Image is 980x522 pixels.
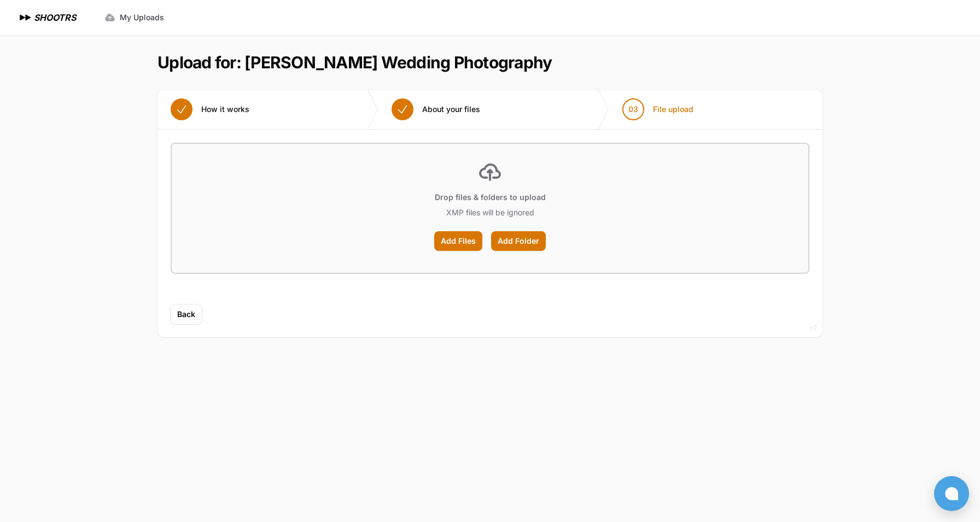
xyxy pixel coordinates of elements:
[378,90,493,129] button: About your files
[934,476,969,511] button: Open chat window
[157,90,262,129] button: How it works
[201,104,249,115] span: How it works
[17,11,34,24] img: SHOOTRS
[491,231,546,251] label: Add Folder
[809,321,817,335] div: v2
[17,11,76,24] a: SHOOTRS SHOOTRS
[177,309,195,320] span: Back
[434,231,482,251] label: Add Files
[98,8,171,27] a: My Uploads
[422,104,480,115] span: About your files
[435,192,546,203] p: Drop files & folders to upload
[120,12,164,23] span: My Uploads
[446,207,534,218] p: XMP files will be ignored
[609,90,707,129] button: 03 File upload
[157,52,552,72] h1: Upload for: [PERSON_NAME] Wedding Photography
[34,11,76,24] h1: SHOOTRS
[628,104,638,115] span: 03
[653,104,693,115] span: File upload
[171,304,202,324] button: Back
